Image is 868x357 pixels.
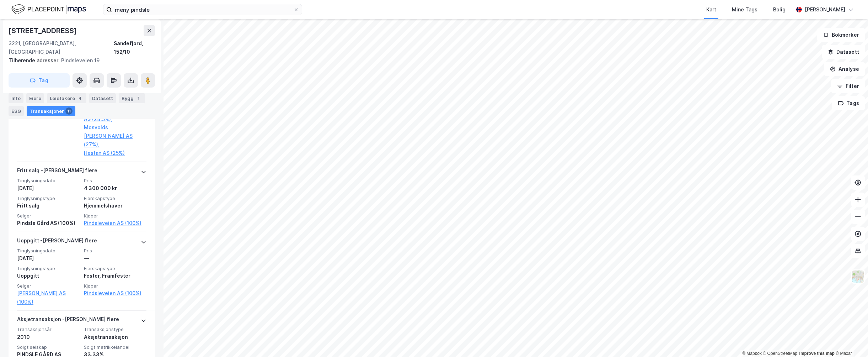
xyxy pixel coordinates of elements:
[84,344,146,350] span: Solgt matrikkelandel
[763,351,798,356] a: OpenStreetMap
[84,184,146,193] div: 4 300 000 kr
[84,178,146,184] span: Pris
[9,25,78,36] div: [STREET_ADDRESS]
[76,95,84,102] div: 4
[706,5,716,14] div: Kart
[832,323,868,357] iframe: Chat Widget
[17,266,80,272] span: Tinglysningstype
[47,93,86,103] div: Leietakere
[805,5,845,14] div: [PERSON_NAME]
[17,333,80,341] div: 2010
[135,95,142,102] div: 1
[17,344,80,350] span: Solgt selskap
[17,248,80,254] span: Tinglysningsdato
[84,326,146,332] span: Transaksjonstype
[65,107,73,115] div: 11
[11,3,86,16] img: logo.f888ab2527a4732fd821a326f86c7f29.svg
[17,184,80,193] div: [DATE]
[831,79,865,93] button: Filter
[17,166,97,178] div: Fritt salg - [PERSON_NAME] flere
[9,39,114,56] div: 3221, [GEOGRAPHIC_DATA], [GEOGRAPHIC_DATA]
[17,195,80,201] span: Tinglysningstype
[26,93,44,103] div: Eiere
[9,106,24,116] div: ESG
[832,96,865,110] button: Tags
[17,254,80,263] div: [DATE]
[742,351,762,356] a: Mapbox
[799,351,835,356] a: Improve this map
[17,201,80,210] div: Fritt salg
[17,315,119,326] div: Aksjetransaksjon - [PERSON_NAME] flere
[851,270,865,283] img: Z
[84,123,146,149] a: Mosvolds [PERSON_NAME] AS (27%),
[17,236,97,248] div: Uoppgitt - [PERSON_NAME] flere
[84,289,146,298] a: Pindsleveien AS (100%)
[89,93,116,103] div: Datasett
[84,201,146,210] div: Hjemmelshaver
[17,272,80,280] div: Uoppgitt
[17,326,80,332] span: Transaksjonsår
[84,283,146,289] span: Kjøper
[732,5,757,14] div: Mine Tags
[84,254,146,263] div: —
[119,93,145,103] div: Bygg
[84,248,146,254] span: Pris
[84,149,146,157] a: Hestan AS (25%)
[9,57,61,63] span: Tilhørende adresser:
[112,4,293,15] input: Søk på adresse, matrikkel, gårdeiere, leietakere eller personer
[9,93,23,103] div: Info
[84,195,146,201] span: Eierskapstype
[17,213,80,219] span: Selger
[832,323,868,357] div: Kontrollprogram for chat
[27,106,75,116] div: Transaksjoner
[9,56,149,65] div: Pindsleveien 19
[824,62,865,76] button: Analyse
[17,178,80,184] span: Tinglysningsdato
[114,39,155,56] div: Sandefjord, 152/10
[17,289,80,306] a: [PERSON_NAME] AS (100%)
[17,283,80,289] span: Selger
[84,266,146,272] span: Eierskapstype
[822,45,865,59] button: Datasett
[773,5,786,14] div: Bolig
[817,28,865,42] button: Bokmerker
[84,272,146,280] div: Fester, Framfester
[17,219,80,227] div: Pindsle Gård AS (100%)
[84,213,146,219] span: Kjøper
[84,333,146,341] div: Aksjetransaksjon
[84,219,146,227] a: Pindsleveien AS (100%)
[9,73,70,88] button: Tag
